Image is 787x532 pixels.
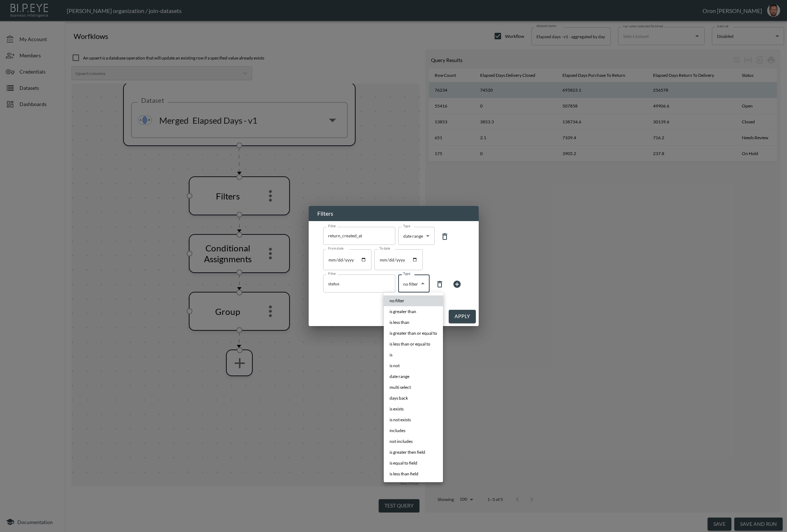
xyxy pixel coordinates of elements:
[390,449,425,456] span: is greater then field
[390,427,405,434] span: includes
[390,406,404,412] span: is exists
[390,298,404,304] span: no filter
[390,438,413,445] span: not includes
[390,319,409,326] span: is less than
[390,362,400,369] span: is not
[390,384,411,391] span: multi select
[390,460,417,466] span: is equal to field
[390,395,408,401] span: days back
[390,352,392,358] span: is
[390,341,430,347] span: is less than or equal to
[390,373,409,380] span: date range
[390,417,411,423] span: is not exists
[390,471,418,477] span: is less than field
[390,330,437,337] span: is greater than or equal to
[390,308,416,315] span: is greater than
